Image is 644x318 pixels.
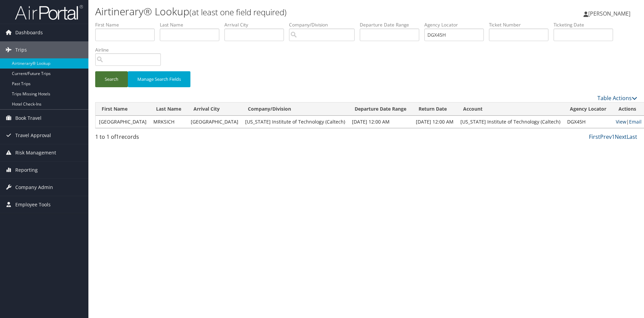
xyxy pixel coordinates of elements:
label: Departure Date Range [360,21,424,28]
a: First [589,133,600,141]
td: [DATE] 12:00 AM [412,116,457,128]
h1: Airtinerary® Lookup [95,4,457,19]
a: Next [615,133,627,141]
td: [GEOGRAPHIC_DATA] [96,116,150,128]
a: 1 [612,133,615,141]
td: DGX45H [564,116,612,128]
th: Return Date: activate to sort column ascending [412,102,457,116]
label: Agency Locator [424,21,489,28]
button: Manage Search Fields [128,71,190,87]
td: [GEOGRAPHIC_DATA] [187,116,242,128]
a: Last [627,133,637,141]
td: [DATE] 12:00 AM [349,116,412,128]
label: Ticketing Date [554,21,618,28]
span: Company Admin [15,179,53,196]
a: View [616,118,626,125]
span: [PERSON_NAME] [588,10,630,17]
div: 1 to 1 of records [95,133,223,144]
td: [US_STATE] Institute of Technology (Caltech) [242,116,349,128]
a: [PERSON_NAME] [583,3,637,24]
span: Reporting [15,162,38,179]
span: 1 [116,133,119,141]
th: First Name: activate to sort column ascending [96,102,150,116]
a: Email [629,118,642,125]
span: Book Travel [15,110,41,127]
label: Ticket Number [489,21,554,28]
img: airportal-logo.png [15,4,83,20]
label: Arrival City [224,21,289,28]
th: Arrival City: activate to sort column ascending [187,102,242,116]
span: Risk Management [15,144,56,161]
th: Company/Division [242,102,349,116]
th: Agency Locator: activate to sort column ascending [564,102,612,116]
button: Search [95,71,128,87]
label: Last Name [160,21,224,28]
a: Prev [600,133,612,141]
span: Employee Tools [15,196,51,213]
label: Company/Division [289,21,360,28]
th: Departure Date Range: activate to sort column ascending [349,102,412,116]
span: Trips [15,41,27,58]
label: Airline [95,46,166,53]
th: Account: activate to sort column ascending [457,102,564,116]
small: (at least one field required) [189,6,287,18]
label: First Name [95,21,160,28]
td: MRKSICH [150,116,187,128]
td: [US_STATE] Institute of Technology (Caltech) [457,116,564,128]
span: Travel Approval [15,127,51,144]
a: Table Actions [597,94,637,102]
span: Dashboards [15,24,43,41]
th: Last Name: activate to sort column ascending [150,102,187,116]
